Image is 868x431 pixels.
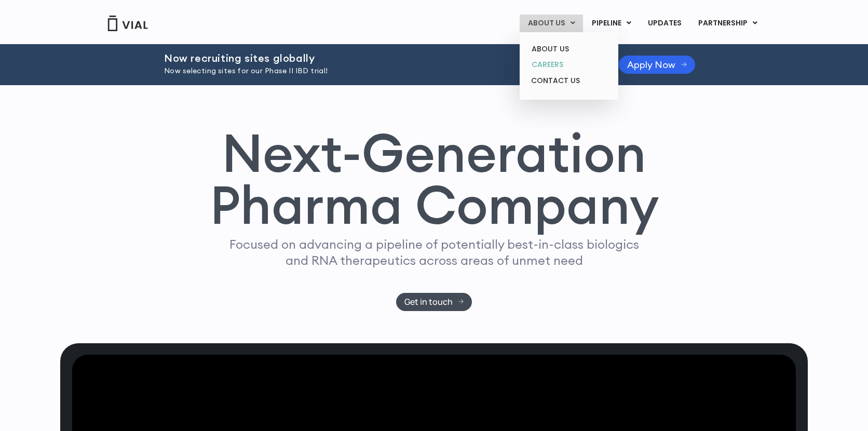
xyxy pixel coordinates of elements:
[523,41,614,57] a: ABOUT US
[404,298,453,306] span: Get in touch
[107,16,148,31] img: Vial Logo
[690,15,766,32] a: PARTNERSHIPMenu Toggle
[627,61,675,69] span: Apply Now
[619,56,695,74] a: Apply Now
[164,52,593,64] h2: Now recruiting sites globally
[225,236,643,268] p: Focused on advancing a pipeline of potentially best-in-class biologics and RNA therapeutics acros...
[640,15,689,32] a: UPDATES
[523,57,614,73] a: CAREERS
[523,73,614,89] a: CONTACT US
[584,15,639,32] a: PIPELINEMenu Toggle
[396,293,472,311] a: Get in touch
[520,15,583,32] a: ABOUT USMenu Toggle
[209,127,659,232] h1: Next-Generation Pharma Company
[164,65,593,77] p: Now selecting sites for our Phase II IBD trial!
